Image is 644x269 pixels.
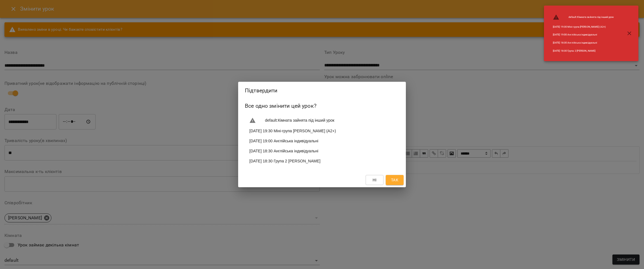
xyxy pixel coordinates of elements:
li: [DATE] 18:30 Англійська індивідуальні [245,146,399,156]
li: [DATE] 19:30 Міні-група [PERSON_NAME] (А2+) [548,23,619,31]
li: [DATE] 19:30 Міні-група [PERSON_NAME] (А2+) [245,126,399,136]
li: [DATE] 19:00 Англійська індивідуальні [548,31,619,39]
button: Так [386,175,404,185]
span: Ні [373,177,377,183]
h2: Підтвердити [245,86,399,95]
span: Так [391,177,398,183]
li: [DATE] 18:30 Група 2 [PERSON_NAME] [245,156,399,166]
li: [DATE] 18:30 Група 2 [PERSON_NAME] [548,47,619,55]
h6: Все одно змінити цей урок? [245,102,399,110]
button: Ні [366,175,383,185]
li: [DATE] 19:00 Англійська індивідуальні [245,136,399,146]
li: default : Кімната зайнята під інший урок [245,115,399,126]
li: [DATE] 18:30 Англійська індивідуальні [548,39,619,47]
li: default : Кімната зайнята під інший урок [548,12,619,23]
